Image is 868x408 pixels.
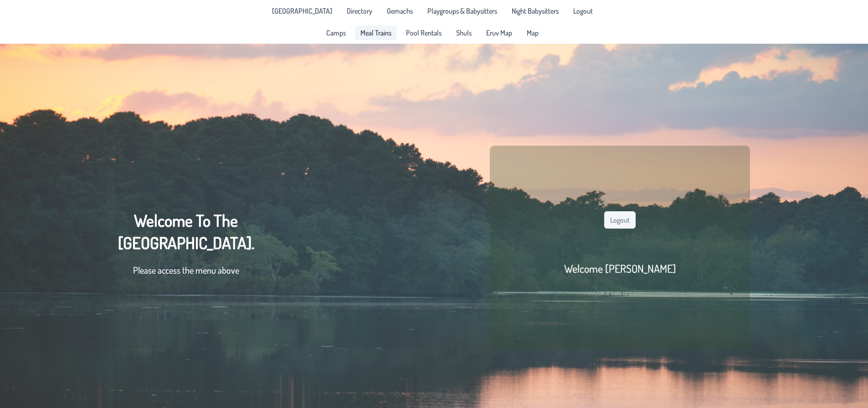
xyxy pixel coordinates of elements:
[118,263,254,277] p: Please access the menu above
[573,7,593,15] span: Logout
[422,4,503,18] a: Playgroups & Babysitters
[512,7,559,15] span: Night Babysitters
[267,4,338,18] a: [GEOGRAPHIC_DATA]
[456,29,472,36] span: Shuls
[387,7,413,15] span: Gemachs
[321,25,351,40] a: Camps
[267,4,338,18] li: Pine Lake Park
[401,25,447,40] a: Pool Rentals
[486,29,512,36] span: Eruv Map
[326,29,346,36] span: Camps
[360,29,391,36] span: Meal Trains
[355,25,397,40] a: Meal Trains
[272,7,332,15] span: [GEOGRAPHIC_DATA]
[406,29,442,36] span: Pool Rentals
[427,7,497,15] span: Playgroups & Babysitters
[347,7,372,15] span: Directory
[341,4,378,18] a: Directory
[118,209,254,286] div: Welcome To The [GEOGRAPHIC_DATA].
[451,25,477,40] a: Shuls
[506,4,564,18] a: Night Babysitters
[527,29,539,36] span: Map
[521,25,544,40] a: Map
[604,211,636,229] button: Logout
[568,4,598,18] li: Logout
[481,25,518,40] a: Eruv Map
[381,4,418,18] a: Gemachs
[564,261,676,275] h2: Welcome [PERSON_NAME]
